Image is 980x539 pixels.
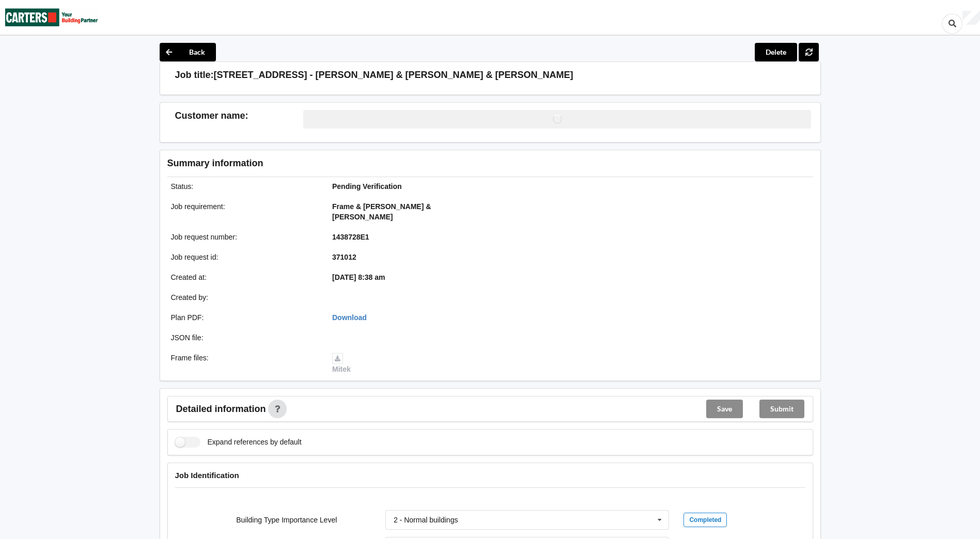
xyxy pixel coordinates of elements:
[5,1,98,34] img: Carters
[175,110,304,122] h3: Customer name :
[332,354,351,373] a: Mitek
[176,404,266,414] span: Detailed information
[164,332,325,343] div: JSON file :
[332,273,385,281] b: [DATE] 8:38 am
[160,43,216,61] button: Back
[962,11,980,25] div: User Profile
[164,201,325,222] div: Job requirement :
[164,232,325,242] div: Job request number :
[214,69,573,81] h3: [STREET_ADDRESS] - [PERSON_NAME] & [PERSON_NAME] & [PERSON_NAME]
[236,516,337,524] label: Building Type Importance Level
[175,69,214,81] h3: Job title:
[164,252,325,262] div: Job request id :
[394,516,458,524] div: 2 - Normal buildings
[175,470,805,480] h4: Job Identification
[332,202,431,221] b: Frame & [PERSON_NAME] & [PERSON_NAME]
[332,253,356,261] b: 371012
[164,353,325,374] div: Frame files :
[164,312,325,323] div: Plan PDF :
[332,313,367,322] a: Download
[755,43,797,61] button: Delete
[164,181,325,192] div: Status :
[164,272,325,282] div: Created at :
[683,513,727,527] div: Completed
[175,437,302,448] label: Expand references by default
[164,292,325,303] div: Created by :
[332,182,402,191] b: Pending Verification
[167,157,648,169] h3: Summary information
[332,233,369,241] b: 1438728E1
